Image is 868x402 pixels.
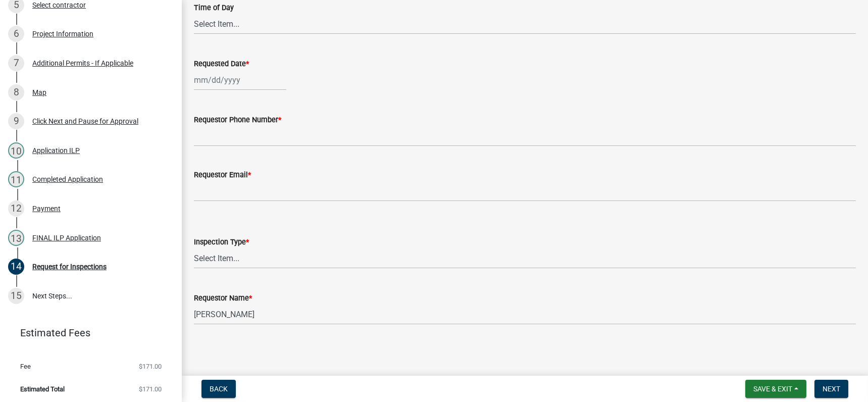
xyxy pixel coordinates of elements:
[194,172,251,179] label: Requestor Email
[753,385,792,393] span: Save & Exit
[32,2,86,9] div: Select contractor
[194,61,249,68] label: Requested Date
[32,60,133,67] div: Additional Permits - If Applicable
[20,386,65,392] span: Estimated Total
[139,386,162,392] span: $171.00
[32,176,103,183] div: Completed Application
[194,5,234,12] label: Time of Day
[32,89,46,96] div: Map
[194,70,286,90] input: mm/dd/yyyy
[814,380,848,398] button: Next
[32,263,107,270] div: Request for Inspections
[20,363,31,370] span: Fee
[32,118,138,125] div: Click Next and Pause for Approval
[8,259,24,275] div: 14
[8,142,24,159] div: 10
[32,234,101,241] div: FINAL ILP Application
[194,239,249,246] label: Inspection Type
[745,380,806,398] button: Save & Exit
[8,288,24,304] div: 15
[210,385,228,393] span: Back
[201,380,236,398] button: Back
[32,147,80,154] div: Application ILP
[8,230,24,246] div: 13
[32,205,61,212] div: Payment
[194,295,252,302] label: Requestor Name
[8,200,24,217] div: 12
[8,323,166,343] a: Estimated Fees
[8,84,24,100] div: 8
[823,385,840,393] span: Next
[8,113,24,129] div: 9
[8,171,24,187] div: 11
[32,30,93,37] div: Project Information
[8,26,24,42] div: 6
[194,117,281,124] label: Requestor Phone Number
[139,363,162,370] span: $171.00
[8,55,24,71] div: 7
